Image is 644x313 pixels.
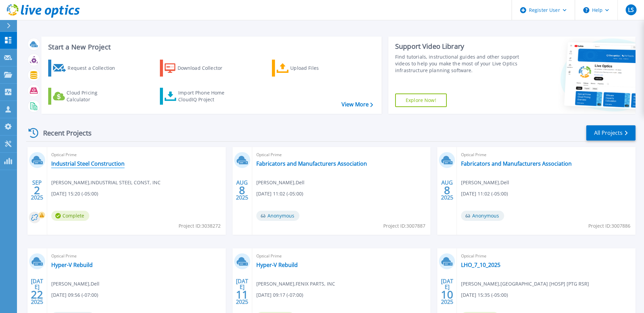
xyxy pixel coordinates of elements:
[444,187,450,193] span: 8
[160,60,236,77] a: Download Collector
[236,292,248,297] span: 11
[51,252,222,260] span: Optical Prime
[256,151,427,159] span: Optical Prime
[461,211,504,221] span: Anonymous
[51,151,222,159] span: Optical Prime
[48,88,124,105] a: Cloud Pricing Calculator
[256,252,427,260] span: Optical Prime
[441,292,453,297] span: 10
[461,190,508,197] span: [DATE] 11:02 (-05:00)
[256,280,335,288] span: [PERSON_NAME] , FENIX PARTS, INC
[256,211,299,221] span: Anonymous
[586,125,636,141] a: All Projects
[342,101,373,108] a: View More
[178,61,232,75] div: Download Collector
[51,160,125,167] a: Industrial Steel Construction
[461,160,572,167] a: Fabricators and Manufacturers Association
[51,280,99,288] span: [PERSON_NAME] , Dell
[51,190,98,197] span: [DATE] 15:20 (-05:00)
[395,93,447,107] a: Explore Now!
[26,125,101,141] div: Recent Projects
[395,42,521,51] div: Support Video Library
[461,179,509,186] span: [PERSON_NAME] , Dell
[588,222,630,230] span: Project ID: 3007886
[68,61,122,75] div: Request a Collection
[31,279,43,304] div: [DATE] 2025
[256,190,303,197] span: [DATE] 11:02 (-05:00)
[67,89,121,103] div: Cloud Pricing Calculator
[256,160,367,167] a: Fabricators and Manufacturers Association
[34,187,40,193] span: 2
[48,43,373,51] h3: Start a New Project
[441,279,454,304] div: [DATE] 2025
[461,280,589,288] span: [PERSON_NAME] , [GEOGRAPHIC_DATA] [HOSP] [PTG RSR]
[461,252,631,260] span: Optical Prime
[31,292,43,297] span: 22
[461,291,508,299] span: [DATE] 15:35 (-05:00)
[51,179,161,186] span: [PERSON_NAME] , INDUSTRIAL STEEL CONST, INC
[441,178,454,203] div: AUG 2025
[236,279,249,304] div: [DATE] 2025
[48,60,124,77] a: Request a Collection
[51,291,98,299] span: [DATE] 09:56 (-07:00)
[236,178,249,203] div: AUG 2025
[178,89,231,103] div: Import Phone Home CloudIQ Project
[31,178,43,203] div: SEP 2025
[628,7,634,13] span: LS
[461,262,500,268] a: LHO_7_10_2025
[179,222,221,230] span: Project ID: 3038272
[290,61,345,75] div: Upload Files
[395,54,521,74] div: Find tutorials, instructional guides and other support videos to help you make the most of your L...
[256,291,303,299] span: [DATE] 09:17 (-07:00)
[383,222,425,230] span: Project ID: 3007887
[461,151,631,159] span: Optical Prime
[256,179,305,186] span: [PERSON_NAME] , Dell
[239,187,245,193] span: 8
[256,262,298,268] a: Hyper-V Rebuild
[272,60,348,77] a: Upload Files
[51,262,93,268] a: Hyper-V Rebuild
[51,211,89,221] span: Complete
